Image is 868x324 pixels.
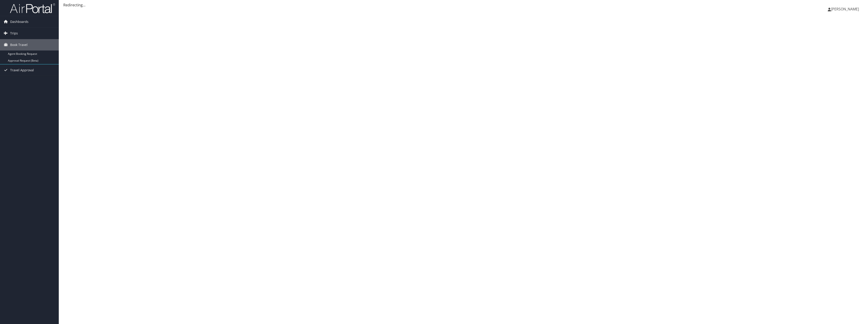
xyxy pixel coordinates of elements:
div: Redirecting... [63,2,863,8]
span: Trips [10,28,18,39]
a: [PERSON_NAME] [828,2,863,16]
span: [PERSON_NAME] [831,7,859,12]
span: Dashboards [10,16,28,27]
span: Book Travel [10,39,28,50]
span: Travel Approval [10,65,34,76]
img: airportal-logo.png [10,3,55,14]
